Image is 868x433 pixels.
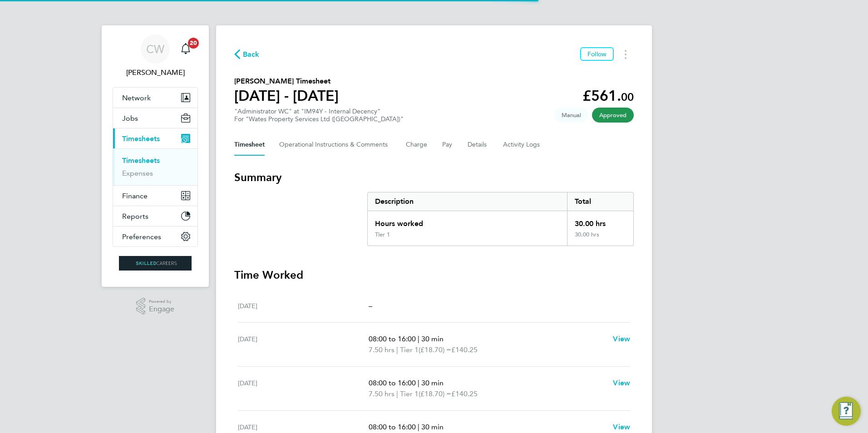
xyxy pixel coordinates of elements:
[832,397,861,426] button: Engage Resource Center
[503,134,541,156] button: Activity Logs
[567,211,633,231] div: 30.00 hrs
[368,192,567,211] div: Description
[122,212,148,221] span: Reports
[375,231,390,238] div: Tier 1
[234,76,339,87] h2: [PERSON_NAME] Timesheet
[451,345,478,354] span: £140.25
[621,90,634,103] span: 00
[442,134,453,156] button: Pay
[406,134,428,156] button: Charge
[421,335,444,343] span: 30 min
[419,345,451,354] span: (£18.70) =
[122,232,161,241] span: Preferences
[113,226,197,246] button: Preferences
[234,115,404,123] div: For "Wates Property Services Ltd ([GEOGRAPHIC_DATA])"
[113,186,197,206] button: Finance
[113,128,197,148] button: Timesheets
[369,423,416,431] span: 08:00 to 16:00
[468,134,488,156] button: Details
[234,134,265,156] button: Timesheet
[122,192,148,200] span: Finance
[613,423,630,431] span: View
[418,379,419,387] span: |
[122,169,153,177] a: Expenses
[418,423,419,431] span: |
[582,87,634,104] app-decimal: £561.
[419,389,451,398] span: (£18.70) =
[243,49,260,60] span: Back
[234,49,260,60] button: Back
[613,334,630,344] a: View
[368,211,567,231] div: Hours worked
[136,298,175,315] a: Powered byEngage
[113,206,197,226] button: Reports
[617,47,634,61] button: Timesheets Menu
[234,170,634,185] h3: Summary
[279,134,391,156] button: Operational Instructions & Comments
[113,34,198,78] a: CW[PERSON_NAME]
[396,345,398,354] span: |
[613,335,630,343] span: View
[146,43,164,55] span: CW
[113,256,198,271] a: Go to home page
[238,300,369,311] div: [DATE]
[102,25,209,287] nav: Main navigation
[234,108,404,123] div: "Administrator WC" at "IM94Y - Internal Decency"
[369,345,395,354] span: 7.50 hrs
[400,389,419,399] span: Tier 1
[451,389,478,398] span: £140.25
[113,148,197,185] div: Timesheets
[122,134,160,143] span: Timesheets
[418,335,419,343] span: |
[613,378,630,389] a: View
[587,50,607,58] span: Follow
[567,192,633,211] div: Total
[119,256,192,271] img: skilledcareers-logo-retina.png
[177,34,195,64] a: 20
[580,47,614,61] button: Follow
[149,305,174,313] span: Engage
[122,114,138,123] span: Jobs
[400,344,419,355] span: Tier 1
[421,379,444,387] span: 30 min
[113,67,198,78] span: Chloe Williams
[369,335,416,343] span: 08:00 to 16:00
[149,298,174,305] span: Powered by
[554,108,588,123] span: This timesheet was manually created.
[234,268,634,282] h3: Time Worked
[369,389,395,398] span: 7.50 hrs
[613,379,630,387] span: View
[369,379,416,387] span: 08:00 to 16:00
[122,156,160,165] a: Timesheets
[592,108,634,123] span: This timesheet has been approved.
[613,422,630,433] a: View
[238,334,369,355] div: [DATE]
[122,93,151,102] span: Network
[369,301,372,310] span: –
[396,389,398,398] span: |
[367,192,634,246] div: Summary
[238,378,369,399] div: [DATE]
[113,108,197,128] button: Jobs
[234,87,339,105] h1: [DATE] - [DATE]
[188,38,199,49] span: 20
[567,231,633,246] div: 30.00 hrs
[421,423,444,431] span: 30 min
[113,88,197,108] button: Network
